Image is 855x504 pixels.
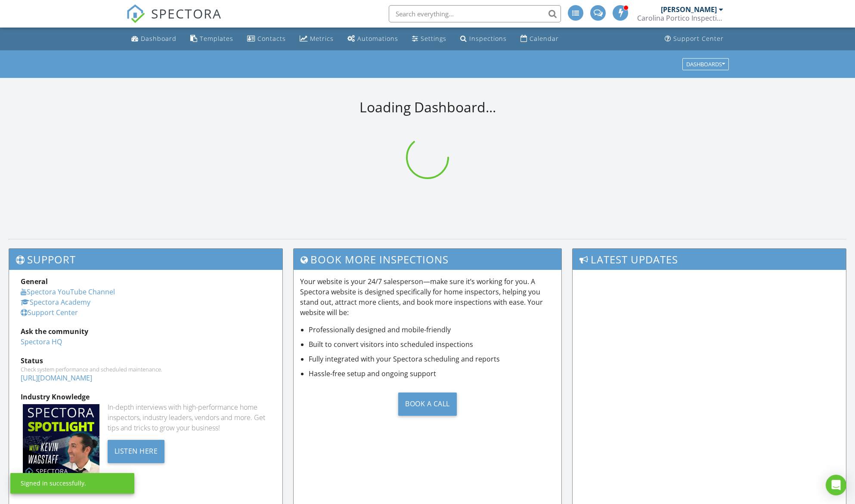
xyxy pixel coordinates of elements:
[21,366,271,373] div: Check system performance and scheduled maintenance.
[21,326,271,337] div: Ask the community
[300,276,555,318] p: Your website is your 24/7 salesperson—make sure it’s working for you. A Spectora website is desig...
[661,5,717,14] div: [PERSON_NAME]
[108,440,165,463] div: Listen Here
[21,337,62,346] a: Spectora HQ
[9,249,282,270] h3: Support
[151,4,222,22] span: SPECTORA
[457,31,510,47] a: Inspections
[682,58,729,70] button: Dashboards
[573,249,846,270] h3: Latest Updates
[686,61,725,67] div: Dashboards
[661,31,727,47] a: Support Center
[309,354,555,364] li: Fully integrated with your Spectora scheduling and reports
[21,392,271,402] div: Industry Knowledge
[344,31,402,47] a: Automations (Advanced)
[309,325,555,335] li: Professionally designed and mobile-friendly
[300,386,555,422] a: Book a Call
[21,356,271,366] div: Status
[309,339,555,349] li: Built to convert visitors into scheduled inspections
[21,373,92,383] a: [URL][DOMAIN_NAME]
[826,475,846,495] div: Open Intercom Messenger
[409,31,450,47] a: Settings
[309,368,555,379] li: Hassle-free setup and ongoing support
[108,446,165,455] a: Listen Here
[673,34,724,43] div: Support Center
[128,31,180,47] a: Dashboard
[421,34,446,43] div: Settings
[294,249,562,270] h3: Book More Inspections
[469,34,507,43] div: Inspections
[244,31,289,47] a: Contacts
[21,277,48,286] strong: General
[398,393,457,416] div: Book a Call
[187,31,237,47] a: Templates
[126,12,222,30] a: SPECTORA
[21,479,86,488] div: Signed in successfully.
[517,31,562,47] a: Calendar
[310,34,334,43] div: Metrics
[21,297,90,307] a: Spectora Academy
[257,34,286,43] div: Contacts
[530,34,559,43] div: Calendar
[357,34,398,43] div: Automations
[296,31,337,47] a: Metrics
[21,308,78,317] a: Support Center
[126,4,145,23] img: The Best Home Inspection Software - Spectora
[21,287,115,297] a: Spectora YouTube Channel
[389,5,561,22] input: Search everything...
[23,404,99,481] img: Spectoraspolightmain
[108,402,271,433] div: In-depth interviews with high-performance home inspectors, industry leaders, vendors and more. Ge...
[637,14,723,22] div: Carolina Portico Inspections LLC
[200,34,233,43] div: Templates
[141,34,177,43] div: Dashboard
